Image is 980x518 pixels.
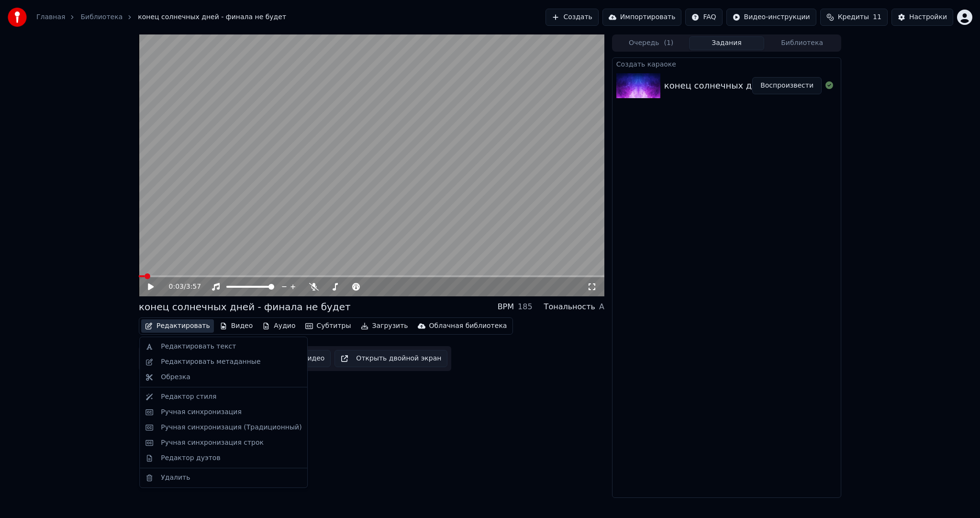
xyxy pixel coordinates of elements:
button: Импортировать [602,9,682,26]
div: BPM [498,301,514,313]
span: ( 1 ) [664,38,673,48]
div: Настройки [909,12,947,22]
img: youka [8,8,27,27]
span: 3:57 [186,282,201,292]
button: Очередь [613,36,689,50]
button: Настройки [891,9,953,26]
div: Редактор дуэтов [161,453,220,463]
div: Ручная синхронизация строк [161,438,264,448]
div: Ручная синхронизация (Традиционный) [161,423,301,432]
button: Субтитры [301,319,355,333]
button: Открыть двойной экран [334,350,447,367]
div: 185 [518,301,533,313]
span: конец солнечных дней - финала не будет [138,12,286,22]
div: конец солнечных дней - финала не будет [139,300,351,314]
div: конец солнечных дней - финала не будет (2023) [664,79,886,92]
span: 0:03 [169,282,184,292]
div: Редактировать метаданные [161,357,260,367]
div: Обрезка [161,372,190,382]
button: Редактировать [141,319,214,333]
button: Видео-инструкции [726,9,816,26]
div: Удалить [161,473,190,483]
a: Библиотека [80,12,122,22]
button: Аудио [258,319,299,333]
div: Тональность [544,301,595,313]
div: Редактировать текст [161,342,236,351]
button: Загрузить [357,319,412,333]
button: Библиотека [764,36,840,50]
div: Редактор стиля [161,392,216,402]
button: Кредиты11 [820,9,888,26]
span: 11 [873,12,881,22]
span: Кредиты [838,12,869,22]
div: / [169,282,192,292]
button: Воспроизвести [752,77,822,94]
div: Облачная библиотека [429,321,507,331]
div: Ручная синхронизация [161,407,242,417]
a: Главная [36,12,65,22]
nav: breadcrumb [36,12,286,22]
div: Создать караоке [612,58,841,69]
button: Видео [216,319,257,333]
button: Создать [546,9,598,26]
div: A [599,301,604,313]
button: Задания [689,36,765,50]
button: FAQ [685,9,722,26]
